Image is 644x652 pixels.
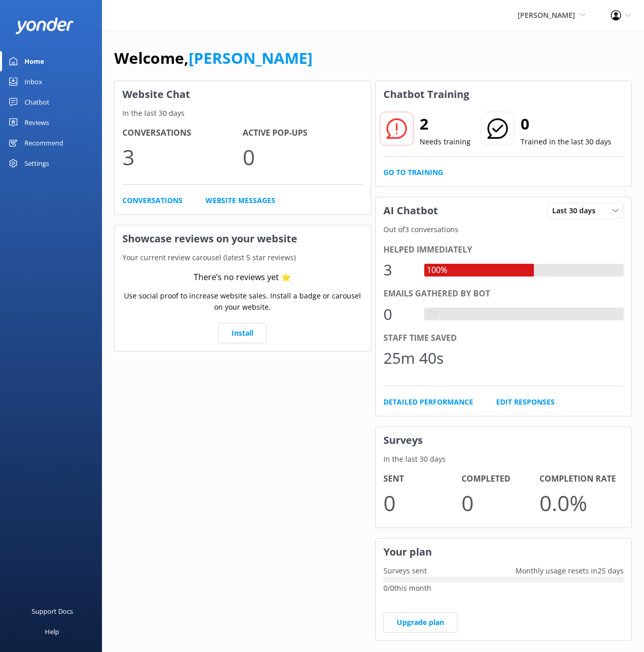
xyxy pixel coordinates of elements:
h4: Completion Rate [539,472,617,486]
div: There’s no reviews yet ⭐ [194,271,291,284]
p: Surveys sent [376,565,434,576]
a: Website Messages [205,195,275,206]
a: Upgrade plan [383,612,457,633]
h2: 0 [521,112,611,136]
h4: Conversations [122,127,243,140]
div: Chatbot [24,92,49,112]
div: Recommend [24,133,63,153]
div: Home [24,51,44,71]
h3: Chatbot Training [376,81,477,108]
p: 0.0 % [539,486,617,520]
div: Reviews [24,112,49,133]
div: Settings [24,153,49,173]
p: Out of 3 conversations [376,224,632,235]
p: Trained in the last 30 days [521,136,611,147]
div: Inbox [24,71,42,92]
h3: Website Chat [115,81,371,108]
p: In the last 30 days [115,108,371,119]
h4: Active Pop-ups [243,127,363,140]
div: Support Docs [32,601,73,621]
p: Needs training [420,136,471,147]
h3: AI Chatbot [376,197,446,224]
span: [PERSON_NAME] [518,10,575,20]
h2: 2 [420,112,471,136]
p: Monthly usage resets in 25 days [508,565,631,576]
div: Helped immediately [383,243,624,257]
h3: Showcase reviews on your website [115,225,371,252]
div: 3 [383,258,414,282]
a: Install [218,323,267,343]
p: Use social proof to increase website sales. Install a badge or carousel on your website. [122,290,363,313]
img: yonder-white-logo.png [15,17,74,34]
h3: Surveys [376,427,632,454]
div: 0 [383,302,414,327]
p: 0 / 0 this month [383,583,624,594]
p: Your current review carousel (latest 5 star reviews) [115,252,371,263]
a: Edit Responses [496,396,555,408]
a: Conversations [122,195,183,206]
div: Help [45,621,59,642]
h3: Your plan [376,539,632,565]
div: 100% [424,264,450,277]
div: Emails gathered by bot [383,287,624,300]
h4: Completed [461,472,539,486]
span: Last 30 days [552,205,602,216]
p: 3 [122,140,243,174]
div: Staff time saved [383,332,624,345]
p: In the last 30 days [376,454,632,465]
a: Go to Training [383,167,443,178]
p: 0 [461,486,539,520]
p: 0 [243,140,363,174]
p: 0 [383,486,461,520]
a: Detailed Performance [383,396,473,408]
div: 0% [424,308,441,321]
a: [PERSON_NAME] [189,47,313,68]
div: 25m 40s [383,346,444,370]
h1: Welcome, [114,46,313,70]
h4: Sent [383,472,461,486]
